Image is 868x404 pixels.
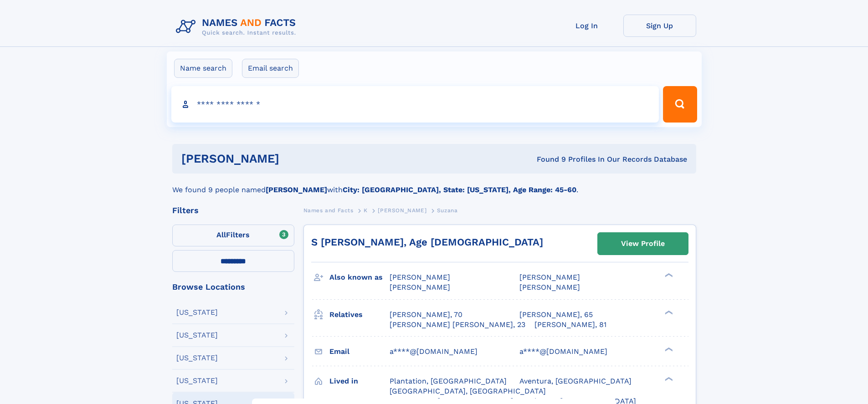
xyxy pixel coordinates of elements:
a: [PERSON_NAME] [PERSON_NAME], 23 [390,320,525,330]
b: City: [GEOGRAPHIC_DATA], State: [US_STATE], Age Range: 45-60 [343,185,576,194]
span: [PERSON_NAME] [378,207,426,214]
span: All [216,230,226,239]
span: [PERSON_NAME] [390,283,450,291]
div: ❯ [663,309,673,315]
div: [US_STATE] [176,354,218,362]
a: [PERSON_NAME], 81 [534,320,606,330]
h3: Lived in [329,373,390,389]
button: Search Button [663,86,697,123]
div: [US_STATE] [176,377,218,384]
label: Name search [174,59,232,78]
h3: Email [329,344,390,359]
div: [US_STATE] [176,309,218,316]
div: [US_STATE] [176,332,218,339]
div: ❯ [663,376,673,382]
span: [PERSON_NAME] [390,273,450,281]
a: K [364,205,368,216]
label: Email search [242,59,299,78]
input: search input [171,86,659,123]
h3: Also known as [329,270,390,285]
div: ❯ [663,272,673,278]
h3: Relatives [329,307,390,322]
img: Logo Names and Facts [172,15,303,39]
div: ❯ [663,346,673,352]
a: Sign Up [623,15,696,37]
b: [PERSON_NAME] [266,185,327,194]
a: Log In [550,15,623,37]
span: Aventura, [GEOGRAPHIC_DATA] [519,377,632,385]
span: Plantation, [GEOGRAPHIC_DATA] [390,377,507,385]
span: K [364,207,368,214]
a: View Profile [598,233,688,255]
a: Names and Facts [303,205,354,216]
label: Filters [172,225,294,246]
div: We found 9 people named with . [172,174,696,195]
div: Found 9 Profiles In Our Records Database [408,154,687,164]
span: [PERSON_NAME] [519,283,580,291]
span: [PERSON_NAME] [519,273,580,281]
h1: [PERSON_NAME] [181,153,408,164]
div: Filters [172,206,294,215]
a: [PERSON_NAME] [378,205,426,216]
div: Browse Locations [172,283,294,291]
span: Suzana [437,207,458,214]
a: S [PERSON_NAME], Age [DEMOGRAPHIC_DATA] [311,236,543,248]
a: [PERSON_NAME], 70 [390,310,462,320]
a: [PERSON_NAME], 65 [519,310,593,320]
span: [GEOGRAPHIC_DATA], [GEOGRAPHIC_DATA] [390,387,546,395]
div: View Profile [621,233,665,254]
